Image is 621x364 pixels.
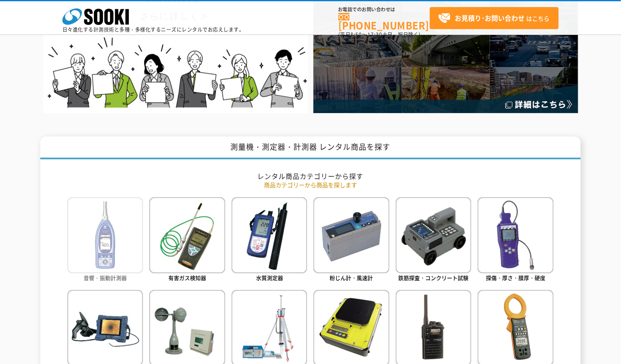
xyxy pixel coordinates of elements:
span: はこちら [438,12,550,25]
a: 有害ガス検知器 [149,197,225,283]
span: 探傷・厚さ・膜厚・硬度 [486,274,545,282]
span: 水質測定器 [256,274,283,282]
img: 粉じん計・風速計 [313,197,389,273]
a: お見積り･お問い合わせはこちら [430,7,559,29]
a: 探傷・厚さ・膜厚・硬度 [478,197,553,283]
p: 日々進化する計測技術と多種・多様化するニーズにレンタルでお応えします。 [62,27,244,32]
img: 鉄筋探査・コンクリート試験 [396,197,471,273]
span: 8:50 [351,31,362,38]
a: 鉄筋探査・コンクリート試験 [396,197,471,283]
span: 鉄筋探査・コンクリート試験 [399,274,469,282]
img: 水質測定器 [232,197,307,273]
a: 粉じん計・風速計 [313,197,389,283]
span: 有害ガス検知器 [168,274,206,282]
span: 音響・振動計測器 [84,274,127,282]
a: 音響・振動計測器 [67,197,143,283]
span: 粉じん計・風速計 [330,274,373,282]
span: (平日 ～ 土日、祝日除く) [338,31,421,38]
h1: 測量機・測定器・計測器 レンタル商品を探す [40,136,581,159]
img: 探傷・厚さ・膜厚・硬度 [478,197,553,273]
img: 音響・振動計測器 [67,197,143,273]
a: 水質測定器 [232,197,307,283]
img: 有害ガス検知器 [149,197,225,273]
span: 17:30 [367,31,382,38]
a: [PHONE_NUMBER] [338,13,430,30]
h2: レンタル商品カテゴリーから探す [67,172,554,181]
p: 商品カテゴリーから商品を探します [67,181,554,189]
span: お電話でのお問い合わせは [338,7,430,12]
strong: お見積り･お問い合わせ [455,13,525,23]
